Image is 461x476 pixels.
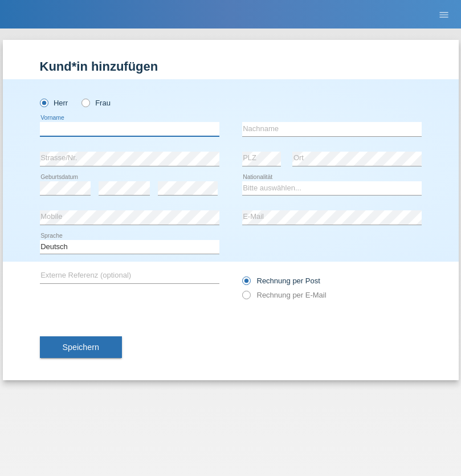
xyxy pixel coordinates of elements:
button: Speichern [40,336,122,358]
span: Speichern [63,343,99,352]
input: Rechnung per E-Mail [242,291,250,305]
i: menu [438,9,450,21]
input: Herr [40,99,47,106]
a: menu [433,11,455,18]
label: Frau [81,99,111,107]
label: Herr [40,99,68,107]
input: Frau [81,99,89,106]
label: Rechnung per Post [242,276,320,285]
input: Rechnung per Post [242,276,250,291]
h1: Kund*in hinzufügen [40,59,422,74]
label: Rechnung per E-Mail [242,291,327,299]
